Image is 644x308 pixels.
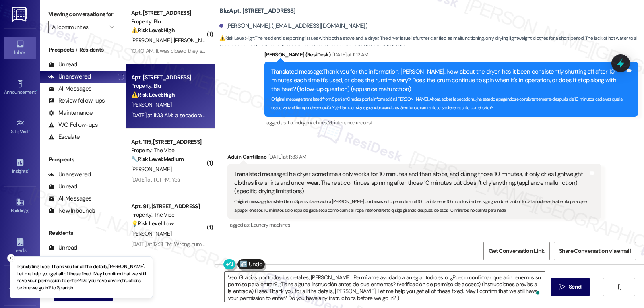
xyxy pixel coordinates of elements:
span: • [29,128,30,133]
span: [PERSON_NAME] [174,37,214,44]
span: : The resident is reporting issues with both a stove and a dryer. The dryer issue is further clar... [219,34,644,52]
div: All Messages [48,85,91,93]
b: Blu: Apt. [STREET_ADDRESS] [219,7,295,15]
button: Share Conversation via email [554,242,636,260]
div: Tagged as: [227,219,601,231]
label: Viewing conversations for [48,8,118,21]
a: Leads [4,235,36,257]
div: Translated message: Thank you for the information, [PERSON_NAME]. Now, about the dryer, has it be... [271,68,625,93]
div: [PERSON_NAME]. ([EMAIL_ADDRESS][DOMAIN_NAME]) [219,22,367,30]
sub: Original message, translated from Spanish : Gracias por la información, [PERSON_NAME]. Ahora, sob... [271,96,623,110]
div: Translated message: The dryer sometimes only works for 10 minutes and then stops, and during thos... [234,170,588,196]
a: Site Visit • [4,116,36,138]
textarea: To enrich screen reader interactions, please activate Accessibility in Grammarly extension settings [225,272,545,302]
div: New Inbounds [48,207,95,215]
strong: 🔧 Risk Level: Medium [131,155,184,163]
div: Apt. 1115, [STREET_ADDRESS] [131,138,206,146]
div: Unread [48,182,77,191]
span: [PERSON_NAME] [131,37,174,44]
div: Property: The Vibe [131,146,206,155]
div: Unanswered [48,72,91,81]
div: Property: The Vibe [131,211,206,219]
span: Laundry machines , [288,119,328,126]
div: [DATE] at 12:31 PM: Wrong number. [131,240,210,248]
div: Escalate [48,133,80,141]
div: Review follow-ups [48,97,105,105]
div: Property: Blu [131,82,206,90]
div: Aduin Cantillano [227,153,601,164]
div: [DATE] at 1:01 PM: Yes [131,176,180,183]
span: Share Conversation via email [559,247,631,255]
a: Inbox [4,37,36,59]
div: All Messages [48,194,91,203]
div: Property: Blu [131,17,206,26]
div: Apt. 911, [STREET_ADDRESS] [131,202,206,211]
a: Buildings [4,195,36,217]
strong: 💡 Risk Level: Low [131,220,174,227]
div: Tagged as: [264,117,638,128]
span: [PERSON_NAME] [131,230,171,237]
div: Apt. [STREET_ADDRESS] [131,73,206,82]
div: Prospects + Residents [40,45,126,54]
a: Insights • [4,156,36,178]
div: Unanswered [48,170,91,179]
div: [DATE] at 11:33 AM [266,153,306,161]
a: Templates • [4,275,36,296]
div: Unread [48,60,77,69]
span: [PERSON_NAME] [131,165,171,173]
span: Get Conversation Link [489,247,544,255]
button: Get Conversation Link [483,242,549,260]
span: Maintenance request [328,119,373,126]
div: Apt. [STREET_ADDRESS] [131,9,206,17]
span: Laundry machines [251,221,290,228]
i:  [616,284,622,290]
strong: ⚠️ Risk Level: High [131,91,175,98]
span: • [36,88,37,94]
div: Residents [40,229,126,237]
p: Translating I see. Thank you for all the details, [PERSON_NAME]. Let me help you get all of these... [17,263,146,291]
button: Send [551,278,590,296]
div: Maintenance [48,109,93,117]
span: [PERSON_NAME] [131,101,171,108]
button: Close toast [7,254,15,262]
div: Prospects [40,155,126,164]
div: 10:40 AM: It was closed they say it works it works but it does not stay cold in there [131,47,324,54]
i:  [109,24,114,30]
div: [DATE] at 11:12 AM [330,50,368,59]
span: Send [569,283,581,291]
input: All communities [52,21,105,33]
div: Unread [48,244,77,252]
i:  [559,284,566,290]
img: ResiDesk Logo [12,7,28,22]
strong: ⚠️ Risk Level: High [219,35,254,41]
div: [PERSON_NAME] (ResiDesk) [264,50,638,62]
sub: Original message, translated from Spanish : Ia secadora [PERSON_NAME] por beses solo perende en e... [234,198,586,213]
strong: ⚠️ Risk Level: High [131,27,175,34]
div: WO Follow-ups [48,121,98,129]
span: • [28,167,29,173]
